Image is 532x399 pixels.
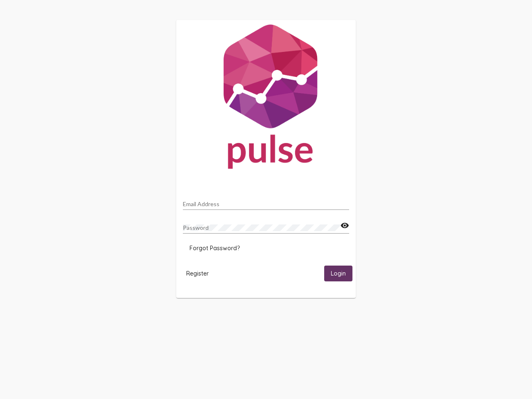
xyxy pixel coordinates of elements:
[186,270,209,277] span: Register
[176,20,356,177] img: Pulse For Good Logo
[180,266,215,281] button: Register
[331,270,346,278] span: Login
[340,221,349,231] mat-icon: visibility
[183,241,246,256] button: Forgot Password?
[190,244,240,252] span: Forgot Password?
[324,266,352,281] button: Login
